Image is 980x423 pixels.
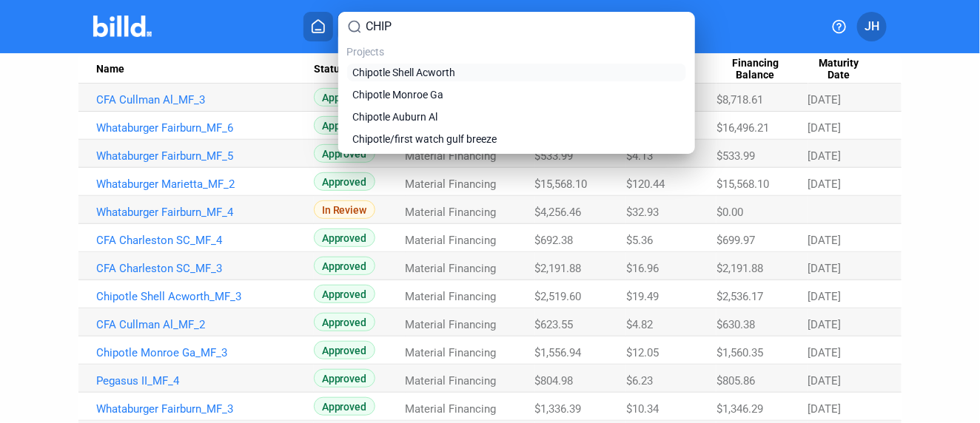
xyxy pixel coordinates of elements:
span: Chipotle Shell Acworth [353,65,456,80]
span: Projects [347,46,385,58]
span: Chipotle Auburn Al [353,109,438,124]
span: Chipotle/first watch gulf breeze [353,132,497,146]
input: Search projects [366,18,686,35]
span: Chipotle Monroe Ga [353,87,444,102]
